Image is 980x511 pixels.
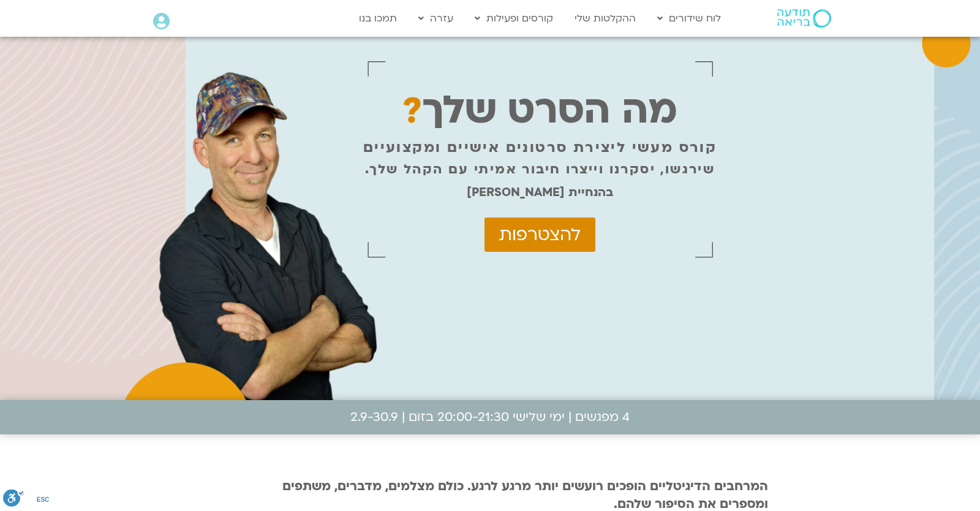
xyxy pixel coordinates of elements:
a: להצטרפות [484,218,595,252]
p: שירגשו, יסקרנו וייצרו חיבור אמיתי עם הקהל שלך. [365,162,715,178]
a: לוח שידורים [651,7,727,30]
p: 4 מפגשים | ימי שלישי 20:00-21:30 בזום | 2.9-30.9 [350,410,630,425]
a: ההקלטות שלי [568,7,642,30]
a: תמכו בנו [353,7,403,30]
p: מה הסרט שלך [402,103,677,119]
p: קורס מעשי ליצירת סרטונים אישיים ומקצועיים [363,140,717,156]
strong: בהנחיית [PERSON_NAME] [467,184,613,200]
img: תודעה בריאה [777,9,831,28]
a: קורסים ופעילות [469,7,559,30]
span: ? [402,87,422,135]
span: להצטרפות [499,225,581,244]
a: עזרה [412,7,459,30]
